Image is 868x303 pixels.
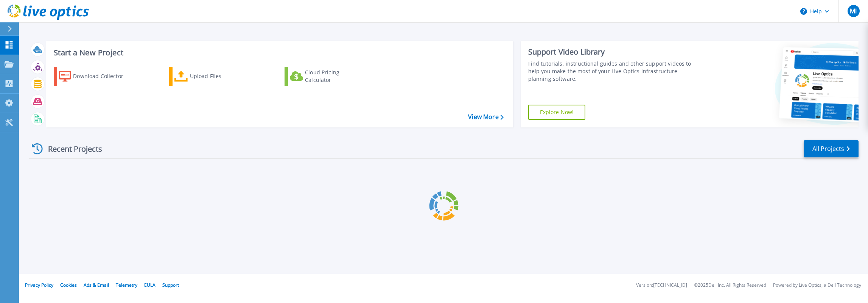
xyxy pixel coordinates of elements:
[804,140,859,157] a: All Projects
[305,69,366,84] div: Cloud Pricing Calculator
[73,69,134,84] div: Download Collector
[144,282,156,288] a: EULA
[285,67,369,86] a: Cloud Pricing Calculator
[84,282,109,288] a: Ads & Email
[528,47,702,57] div: Support Video Library
[636,283,687,288] li: Version: [TECHNICAL_ID]
[60,282,77,288] a: Cookies
[468,113,503,121] a: View More
[694,283,766,288] li: © 2025 Dell Inc. All Rights Reserved
[116,282,137,288] a: Telemetry
[528,60,702,83] div: Find tutorials, instructional guides and other support videos to help you make the most of your L...
[54,67,138,86] a: Download Collector
[528,105,586,120] a: Explore Now!
[162,282,179,288] a: Support
[773,283,861,288] li: Powered by Live Optics, a Dell Technology
[190,69,250,84] div: Upload Files
[850,8,857,14] span: MI
[169,67,254,86] a: Upload Files
[29,140,112,158] div: Recent Projects
[54,49,503,57] h3: Start a New Project
[25,282,53,288] a: Privacy Policy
